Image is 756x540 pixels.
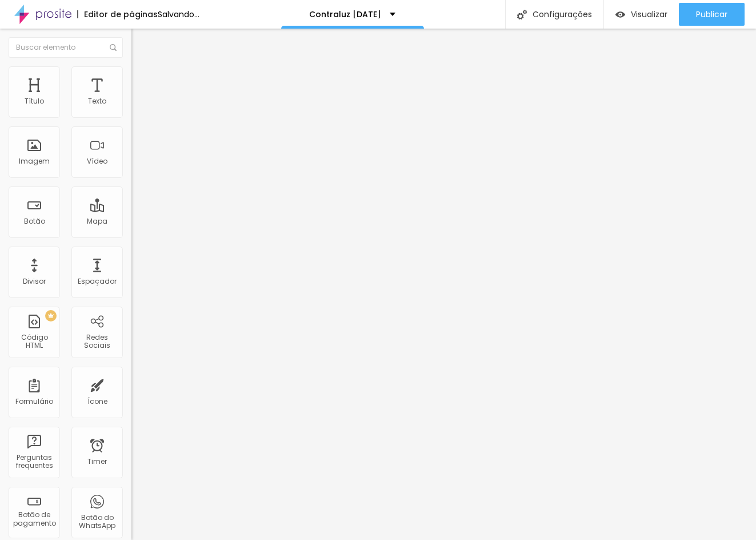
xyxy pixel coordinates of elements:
[15,398,53,406] div: Formulário
[604,3,679,26] button: Visualizar
[87,458,107,466] div: Timer
[11,333,57,350] div: Código HTML
[24,217,45,225] div: Botão
[696,10,727,19] span: Publicar
[631,10,667,19] span: Visualizar
[87,217,107,225] div: Mapa
[131,29,756,540] iframe: Editor
[78,277,117,285] div: Espaçador
[87,157,107,165] div: Vídeo
[23,277,46,285] div: Divisor
[309,10,381,18] p: Contraluz [DATE]
[9,37,123,58] input: Buscar elemento
[19,157,50,165] div: Imagem
[11,454,57,470] div: Perguntas frequentes
[88,97,106,105] div: Texto
[74,514,119,530] div: Botão do WhatsApp
[87,398,107,406] div: Ícone
[615,10,625,19] img: view-1.svg
[11,511,57,527] div: Botão de pagamento
[110,44,117,51] img: Icone
[74,333,119,350] div: Redes Sociais
[679,3,745,26] button: Publicar
[77,10,158,18] div: Editor de páginas
[25,97,44,105] div: Título
[517,10,527,19] img: Icone
[158,10,199,18] div: Salvando...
